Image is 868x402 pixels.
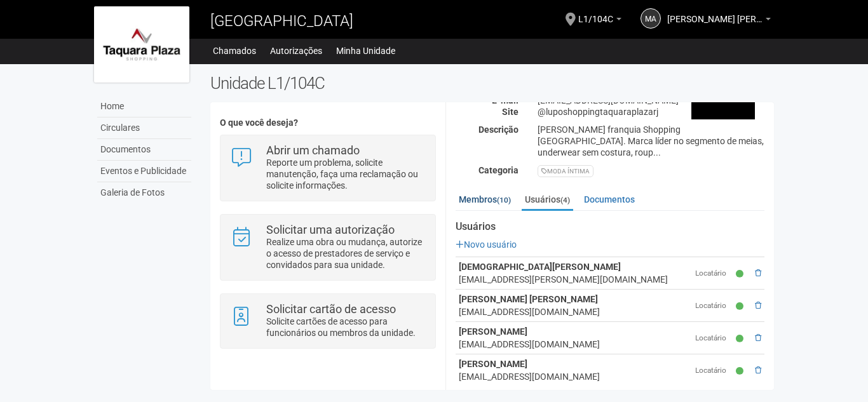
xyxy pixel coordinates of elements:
[266,157,426,191] p: Reporte um problema, solicite manutenção, faça uma reclamação ou solicite informações.
[459,370,689,383] div: [EMAIL_ADDRESS][DOMAIN_NAME]
[692,257,733,290] td: Locatário
[459,359,527,369] strong: [PERSON_NAME]
[736,366,747,377] small: Ativo
[641,8,661,29] a: MA
[528,124,774,158] div: [PERSON_NAME] franquia Shopping [GEOGRAPHIC_DATA]. Marca líder no segmento de meias, underwear se...
[456,221,764,232] strong: Usuários
[459,273,689,286] div: [EMAIL_ADDRESS][PERSON_NAME][DOMAIN_NAME]
[538,165,593,177] div: MODA ÍNTIMA
[478,165,519,175] strong: Categoria
[336,42,395,60] a: Minha Unidade
[94,6,189,83] img: logo.jpg
[692,322,733,354] td: Locatário
[97,117,191,139] a: Circulares
[456,190,514,209] a: Membros(10)
[502,107,519,117] strong: Site
[97,182,191,203] a: Galeria de Fotos
[230,304,425,338] a: Solicitar cartão de acesso Solicite cartões de acesso para funcionários ou membros da unidade.
[97,139,191,161] a: Documentos
[97,96,191,117] a: Home
[459,305,689,318] div: [EMAIL_ADDRESS][DOMAIN_NAME]
[230,224,425,271] a: Solicitar uma autorização Realize uma obra ou mudança, autorize o acesso de prestadores de serviç...
[478,124,519,135] strong: Descrição
[456,239,517,250] a: Novo usuário
[266,302,396,316] strong: Solicitar cartão de acesso
[736,301,747,312] small: Ativo
[266,236,426,271] p: Realize uma obra ou mudança, autorize o acesso de prestadores de serviço e convidados para sua un...
[578,16,621,26] a: L1/104C
[578,2,613,24] span: L1/104C
[581,190,638,209] a: Documentos
[97,161,191,182] a: Eventos e Publicidade
[213,42,256,60] a: Chamados
[230,145,425,191] a: Abrir um chamado Reporte um problema, solicite manutenção, faça uma reclamação ou solicite inform...
[270,42,322,60] a: Autorizações
[692,290,733,322] td: Locatário
[459,326,527,337] strong: [PERSON_NAME]
[667,16,771,26] a: [PERSON_NAME] [PERSON_NAME]
[667,2,763,24] span: Marcelo Azevedo Gomes de Magalhaes
[736,333,747,344] small: Ativo
[459,294,598,304] strong: [PERSON_NAME] [PERSON_NAME]
[210,74,774,93] h2: Unidade L1/104C
[210,12,353,30] span: [GEOGRAPHIC_DATA]
[736,269,747,279] small: Ativo
[266,144,360,157] strong: Abrir um chamado
[692,354,733,387] td: Locatário
[528,106,774,117] div: @luposhoppingtaquaraplazarj
[522,190,573,211] a: Usuários(4)
[497,196,511,204] small: (10)
[266,316,426,338] p: Solicite cartões de acesso para funcionários ou membros da unidade.
[459,262,621,272] strong: [DEMOGRAPHIC_DATA][PERSON_NAME]
[560,196,570,204] small: (4)
[459,338,689,351] div: [EMAIL_ADDRESS][DOMAIN_NAME]
[220,118,435,128] h4: O que você deseja?
[266,223,395,236] strong: Solicitar uma autorização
